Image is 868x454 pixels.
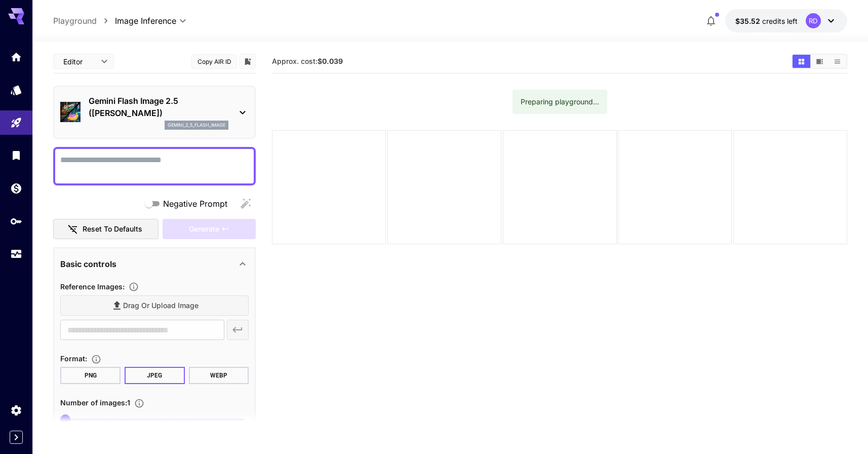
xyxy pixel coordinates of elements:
button: Show media in list view [828,55,846,68]
div: Models [10,84,22,96]
nav: breadcrumb [53,15,115,27]
button: Expand sidebar [10,431,23,444]
span: Format : [60,354,87,363]
p: Basic controls [60,258,116,270]
p: gemini_2_5_flash_image [168,122,225,129]
div: $35.52161 [735,16,798,26]
div: Show media in grid viewShow media in video viewShow media in list view [792,54,847,69]
button: JPEG [125,367,185,384]
div: Preparing playground... [521,93,599,111]
div: RD [806,13,821,28]
div: Wallet [10,182,22,195]
div: API Keys [10,215,22,228]
div: Usage [10,248,22,260]
p: Gemini Flash Image 2.5 ([PERSON_NAME]) [89,95,228,119]
span: Negative Prompt [163,198,227,210]
button: Reset to defaults [53,219,159,240]
button: Choose the file format for the output image. [87,354,105,364]
button: $35.52161RD [725,9,847,32]
button: WEBP [189,367,249,384]
span: Approx. cost: [272,57,343,65]
span: Number of images : 1 [60,398,130,407]
div: Settings [10,404,22,417]
div: Basic controls [60,252,249,276]
button: Add to library [243,55,252,67]
button: Specify how many images to generate in a single request. Each image generation will be charged se... [130,398,148,408]
button: Show media in grid view [793,55,810,68]
span: Image Inference [115,15,176,27]
span: Reference Images : [60,282,125,291]
button: PNG [60,367,121,384]
button: Upload a reference image to guide the result. This is needed for Image-to-Image or Inpainting. Su... [125,282,143,292]
b: $0.039 [318,57,343,65]
div: Gemini Flash Image 2.5 ([PERSON_NAME])gemini_2_5_flash_image [60,91,249,134]
div: Playground [10,117,22,129]
span: credits left [762,17,798,25]
span: Editor [63,56,95,67]
button: Show media in video view [811,55,828,68]
button: Copy AIR ID [191,54,237,69]
div: Home [10,51,22,63]
span: $35.52 [735,17,762,25]
a: Playground [53,15,97,27]
div: Library [10,149,22,162]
